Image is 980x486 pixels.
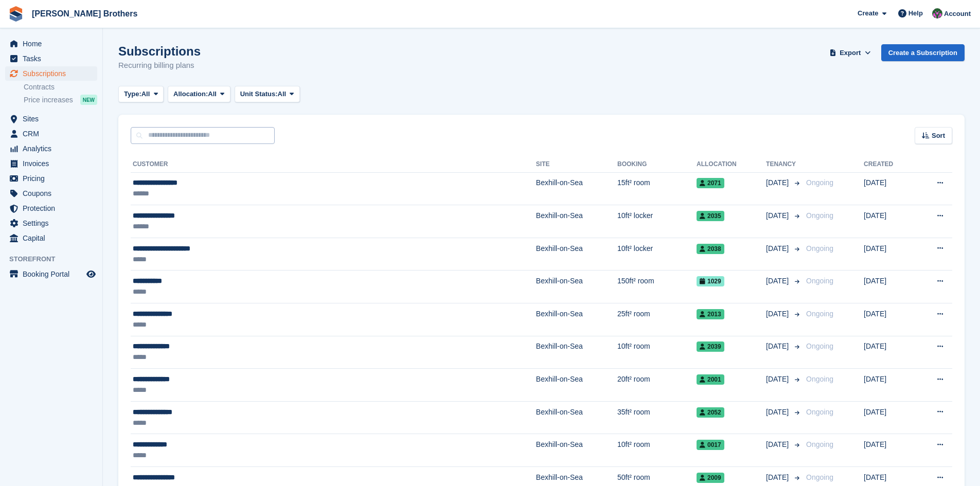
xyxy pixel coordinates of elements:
td: Bexhill-on-Sea [536,205,617,238]
span: [DATE] [766,407,791,418]
td: Bexhill-on-Sea [536,303,617,336]
span: 2001 [697,374,724,385]
span: Ongoing [806,375,833,383]
span: [DATE] [766,309,791,319]
th: Site [536,156,617,173]
th: Allocation [697,156,766,173]
span: Price increases [24,95,73,105]
a: Preview store [85,268,97,280]
td: [DATE] [864,401,915,434]
span: Ongoing [806,211,833,220]
span: Ongoing [806,178,833,187]
span: 2052 [697,407,724,418]
span: Pricing [23,171,84,186]
td: 10ft² room [617,434,697,467]
span: Protection [23,201,84,215]
div: NEW [80,95,97,105]
a: menu [5,216,97,230]
td: [DATE] [864,271,915,303]
span: Tasks [23,51,84,66]
th: Customer [131,156,536,173]
td: [DATE] [864,205,915,238]
p: Recurring billing plans [118,60,201,71]
img: stora-icon-8386f47178a22dfd0bd8f6a31ec36ba5ce8667c1dd55bd0f319d3a0aa187defe.svg [8,6,24,22]
span: 1029 [697,276,724,286]
td: Bexhill-on-Sea [536,336,617,369]
td: [DATE] [864,434,915,467]
button: Allocation: All [168,86,230,103]
a: menu [5,127,97,141]
td: 150ft² room [617,271,697,303]
button: Type: All [118,86,164,103]
a: menu [5,186,97,201]
td: Bexhill-on-Sea [536,434,617,467]
td: 10ft² room [617,336,697,369]
span: [DATE] [766,439,791,450]
td: 20ft² room [617,369,697,402]
td: Bexhill-on-Sea [536,401,617,434]
td: 10ft² locker [617,205,697,238]
h1: Subscriptions [118,44,201,58]
span: Ongoing [806,473,833,481]
td: Bexhill-on-Sea [536,271,617,303]
th: Booking [617,156,697,173]
span: 2038 [697,244,724,254]
span: Home [23,37,84,51]
span: Help [908,8,923,19]
span: Sort [932,131,945,141]
td: [DATE] [864,238,915,271]
a: [PERSON_NAME] Brothers [28,5,141,22]
a: Create a Subscription [881,44,965,61]
span: Ongoing [806,277,833,285]
span: Ongoing [806,440,833,448]
td: [DATE] [864,369,915,402]
td: Bexhill-on-Sea [536,369,617,402]
span: Ongoing [806,310,833,318]
span: Storefront [9,254,102,264]
span: Settings [23,216,84,230]
a: Contracts [24,82,97,92]
a: menu [5,171,97,186]
td: 10ft² locker [617,238,697,271]
a: menu [5,201,97,215]
span: [DATE] [766,341,791,352]
a: menu [5,156,97,171]
span: Subscriptions [23,66,84,81]
td: Bexhill-on-Sea [536,172,617,205]
a: menu [5,51,97,66]
span: [DATE] [766,374,791,385]
button: Unit Status: All [235,86,300,103]
span: Analytics [23,141,84,156]
span: All [141,89,150,99]
span: Capital [23,231,84,245]
a: menu [5,112,97,126]
span: Allocation: [173,89,208,99]
span: 2013 [697,309,724,319]
span: Account [944,9,971,19]
span: Coupons [23,186,84,201]
span: 2009 [697,473,724,483]
a: menu [5,231,97,245]
span: [DATE] [766,210,791,221]
span: Export [840,48,861,58]
button: Export [828,44,873,61]
span: 2039 [697,341,724,352]
span: CRM [23,127,84,141]
span: Type: [124,89,141,99]
td: [DATE] [864,336,915,369]
span: All [278,89,287,99]
td: 35ft² room [617,401,697,434]
span: [DATE] [766,177,791,188]
span: Create [858,8,878,19]
a: Price increases NEW [24,94,97,105]
span: Unit Status: [240,89,278,99]
td: Bexhill-on-Sea [536,238,617,271]
span: All [208,89,217,99]
span: 0017 [697,440,724,450]
span: [DATE] [766,276,791,286]
span: Ongoing [806,408,833,416]
td: [DATE] [864,172,915,205]
a: menu [5,37,97,51]
th: Created [864,156,915,173]
span: [DATE] [766,472,791,483]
